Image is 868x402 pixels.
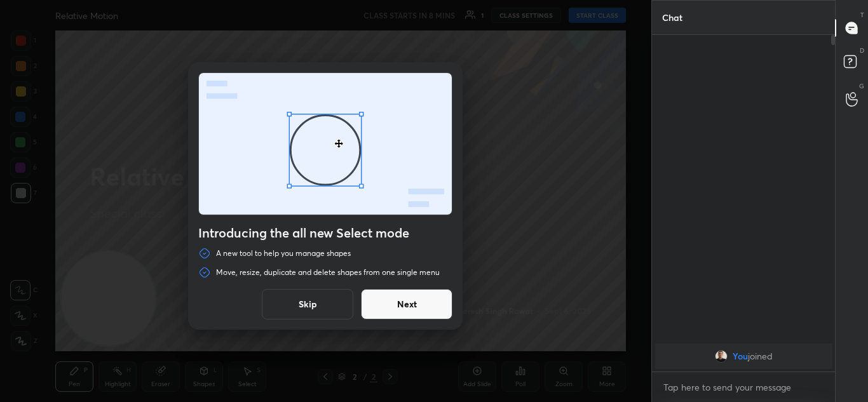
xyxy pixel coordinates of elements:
[262,289,353,319] button: Skip
[652,341,836,372] div: grid
[652,1,693,34] p: Chat
[860,46,864,55] p: D
[860,10,864,20] p: T
[216,248,351,258] p: A new tool to help you manage shapes
[733,351,748,361] span: You
[715,350,728,363] img: 2cc62f2a7992406d895b4c832009be1c.jpg
[216,267,440,278] p: Move, resize, duplicate and delete shapes from one single menu
[361,289,452,319] button: Next
[748,351,773,361] span: joined
[859,81,864,91] p: G
[199,73,452,217] div: animation
[198,225,452,241] h4: Introducing the all new Select mode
